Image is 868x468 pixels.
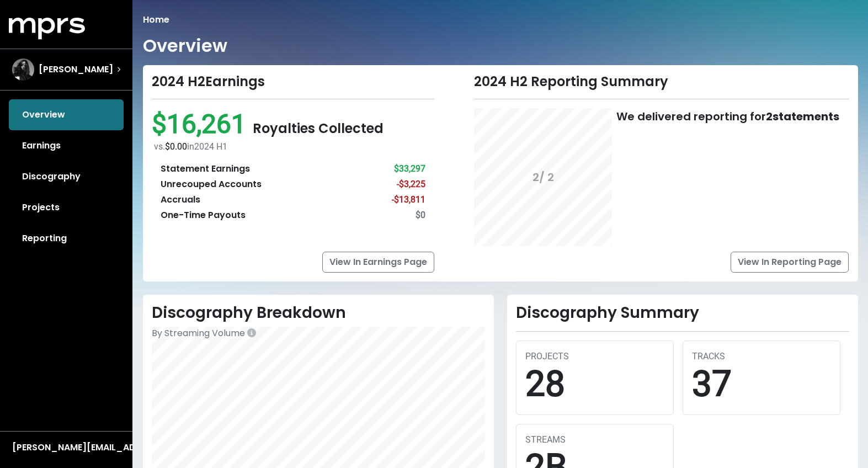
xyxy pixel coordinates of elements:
a: Projects [9,192,124,223]
nav: breadcrumb [143,13,858,26]
div: $0 [416,209,425,222]
div: 37 [692,363,831,406]
div: We delivered reporting for [616,108,839,125]
div: 2024 H2 Earnings [152,74,435,90]
div: -$3,225 [397,178,425,191]
div: 28 [525,363,664,406]
a: Reporting [9,223,124,254]
span: $16,261 [152,108,253,140]
div: STREAMS [525,433,664,446]
a: View In Earnings Page [322,252,434,273]
a: Earnings [9,130,124,161]
div: Unrecouped Accounts [161,178,262,191]
div: Statement Earnings [161,162,250,175]
a: View In Reporting Page [731,252,849,273]
div: One-Time Payouts [161,209,246,222]
div: vs. in 2024 H1 [154,140,435,153]
a: mprs logo [9,22,85,34]
div: -$13,811 [392,193,425,206]
div: TRACKS [692,350,831,363]
b: 2 statements [766,109,839,124]
li: Home [143,13,169,26]
h2: Discography Breakdown [152,304,485,322]
button: [PERSON_NAME][EMAIL_ADDRESS][DOMAIN_NAME] [9,440,124,455]
span: [PERSON_NAME] [39,63,113,76]
span: Royalties Collected [253,119,384,137]
span: $0.00 [165,141,187,152]
div: PROJECTS [525,350,664,363]
div: $33,297 [394,162,425,175]
h1: Overview [143,35,227,56]
div: Accruals [161,193,200,206]
div: [PERSON_NAME][EMAIL_ADDRESS][DOMAIN_NAME] [12,441,120,454]
span: By Streaming Volume [152,327,245,339]
div: 2024 H2 Reporting Summary [474,74,849,90]
img: The selected account / producer [12,59,34,81]
h2: Discography Summary [516,304,849,322]
a: Discography [9,161,124,192]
